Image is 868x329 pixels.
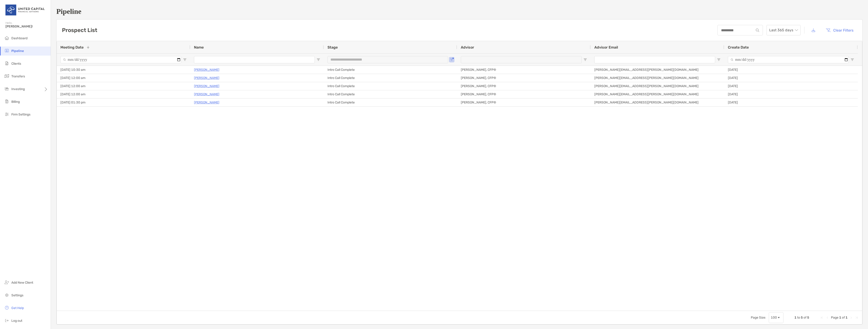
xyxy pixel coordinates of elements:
[728,45,749,49] span: Create Date
[457,98,591,106] div: [PERSON_NAME], CFP®
[56,7,863,16] h1: Pipeline
[327,45,338,49] span: Stage
[807,316,809,319] span: 5
[751,316,766,319] div: Page Size:
[849,316,853,319] div: Next Page
[724,82,858,90] div: [DATE]
[4,86,10,91] img: investing icon
[594,56,715,63] input: Advisor Email Filter Input
[324,66,457,74] div: Intro Call Complete
[4,99,10,104] img: billing icon
[4,305,10,310] img: get-help icon
[11,293,23,297] span: Settings
[583,58,587,61] button: Open Filter Menu
[846,316,848,319] span: 1
[769,25,798,35] span: Last 365 days
[324,90,457,98] div: Intro Call Complete
[57,82,190,90] div: [DATE] 12:00 am
[60,45,84,49] span: Meeting Date
[5,2,45,18] img: United Capital Logo
[57,98,190,106] div: [DATE] 01:30 pm
[794,316,796,319] span: 1
[194,45,204,49] span: Name
[450,58,454,61] button: Open Filter Menu
[11,87,25,91] span: Investing
[457,74,591,82] div: [PERSON_NAME], CFP®
[457,66,591,74] div: [PERSON_NAME], CFP®
[11,113,30,116] span: Firm Settings
[461,45,474,49] span: Advisor
[851,58,854,61] button: Open Filter Menu
[457,90,591,98] div: [PERSON_NAME], CFP®
[724,66,858,74] div: [DATE]
[57,90,190,98] div: [DATE] 12:00 am
[194,75,219,81] a: [PERSON_NAME]
[194,56,315,63] input: Name Filter Input
[591,98,724,106] div: [PERSON_NAME][EMAIL_ADDRESS][PERSON_NAME][DOMAIN_NAME]
[756,29,759,32] img: input icon
[724,74,858,82] div: [DATE]
[324,98,457,106] div: Intro Call Complete
[457,82,591,90] div: [PERSON_NAME], CFP®
[194,100,219,105] a: [PERSON_NAME]
[4,292,10,298] img: settings icon
[324,74,457,82] div: Intro Call Complete
[11,49,24,53] span: Pipeline
[324,82,457,90] div: Intro Call Complete
[591,90,724,98] div: [PERSON_NAME][EMAIL_ADDRESS][PERSON_NAME][DOMAIN_NAME]
[826,316,829,319] div: Previous Page
[771,316,777,319] div: 100
[724,98,858,106] div: [DATE]
[4,318,10,323] img: logout icon
[11,319,22,323] span: Log out
[62,27,97,33] h3: Prospect List
[839,316,841,319] span: 1
[820,316,824,319] div: First Page
[822,25,857,35] button: Clear Filters
[183,58,187,61] button: Open Filter Menu
[717,58,721,61] button: Open Filter Menu
[5,25,48,28] span: [PERSON_NAME]!
[842,316,845,319] span: of
[4,35,10,41] img: dashboard icon
[855,316,858,319] div: Last Page
[728,56,849,63] input: Create Date Filter Input
[4,111,10,117] img: firm-settings icon
[591,66,724,74] div: [PERSON_NAME][EMAIL_ADDRESS][PERSON_NAME][DOMAIN_NAME]
[801,316,803,319] span: 5
[11,100,20,104] span: Billing
[194,83,219,89] a: [PERSON_NAME]
[591,82,724,90] div: [PERSON_NAME][EMAIL_ADDRESS][PERSON_NAME][DOMAIN_NAME]
[769,312,784,323] div: Page Size
[591,74,724,82] div: [PERSON_NAME][EMAIL_ADDRESS][PERSON_NAME][DOMAIN_NAME]
[831,316,838,319] span: Page
[4,73,10,79] img: transfers icon
[724,90,858,98] div: [DATE]
[11,36,27,40] span: Dashboard
[11,74,25,78] span: Transfers
[4,61,10,66] img: clients icon
[11,62,21,66] span: Clients
[194,91,219,97] a: [PERSON_NAME]
[60,56,181,63] input: Meeting Date Filter Input
[804,316,806,319] span: of
[11,281,33,285] span: Add New Client
[11,306,24,310] span: Get Help
[194,67,219,73] a: [PERSON_NAME]
[797,316,800,319] span: to
[317,58,320,61] button: Open Filter Menu
[594,45,618,49] span: Advisor Email
[4,48,10,53] img: pipeline icon
[57,74,190,82] div: [DATE] 12:00 am
[4,280,10,285] img: add_new_client icon
[57,66,190,74] div: [DATE] 10:30 am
